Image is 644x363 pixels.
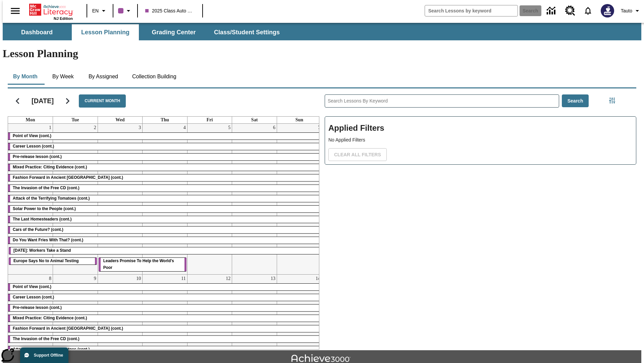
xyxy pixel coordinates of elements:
div: SubNavbar [3,24,286,40]
div: Point of View (cont.) [8,284,322,290]
button: By Month [8,69,43,85]
div: The Last Homesteaders (cont.) [8,216,322,223]
button: Next [59,92,76,110]
a: September 10, 2025 [135,275,142,283]
td: September 6, 2025 [232,124,277,275]
a: Thursday [159,117,170,123]
button: By Assigned [83,69,123,85]
span: Pre-release lesson (cont.) [13,305,62,310]
button: Profile/Settings [618,5,644,17]
span: Tauto [621,7,632,14]
span: Europe Says No to Animal Testing [13,258,79,263]
h2: Applied Filters [328,120,633,136]
div: SubNavbar [3,23,641,40]
h2: [DATE] [32,97,54,105]
div: Solar Power to the People (cont.) [8,206,322,212]
button: Previous [9,92,26,110]
div: Mixed Practice: Citing Evidence (cont.) [8,315,322,322]
td: September 1, 2025 [8,124,53,275]
a: Saturday [250,117,259,123]
button: By Week [46,69,80,85]
div: The Invasion of the Free CD (cont.) [8,336,322,342]
span: Fashion Forward in Ancient Rome (cont.) [13,175,123,180]
a: September 2, 2025 [93,124,98,132]
a: Monday [24,117,37,123]
a: September 8, 2025 [48,275,53,283]
a: Data Center [543,2,561,20]
a: September 14, 2025 [314,275,322,283]
button: Open side menu [5,1,25,21]
div: Mixed Practice: Citing Evidence (cont.) [8,164,322,171]
div: Fashion Forward in Ancient Rome (cont.) [8,174,322,181]
a: Sunday [294,117,305,123]
span: Cars of the Future? (cont.) [13,227,63,232]
span: Career Lesson (cont.) [13,144,54,149]
h1: Lesson Planning [3,47,641,60]
div: Do You Want Fries With That? (cont.) [8,237,322,244]
a: Resource Center, Will open in new tab [561,2,579,20]
div: Labor Day: Workers Take a Stand [9,247,321,254]
span: Career Lesson (cont.) [13,295,54,299]
div: Career Lesson (cont.) [8,294,322,301]
span: The Invasion of the Free CD (cont.) [13,186,79,190]
span: Attack of the Terrifying Tomatoes (cont.) [13,196,90,201]
a: September 7, 2025 [317,124,322,132]
a: Friday [205,117,214,123]
div: Calendar [2,86,319,350]
a: September 6, 2025 [272,124,277,132]
span: Point of View (cont.) [13,133,51,138]
span: NJ Edition [54,16,73,21]
div: Home [29,2,73,21]
a: September 13, 2025 [269,275,277,283]
img: Avatar [601,4,614,17]
button: Search [562,94,589,108]
span: Mixed Practice: Citing Evidence (cont.) [13,165,87,169]
a: September 9, 2025 [93,275,98,283]
span: Mixed Practice: Citing Evidence (cont.) [13,316,87,320]
input: search field [425,5,518,16]
button: Lesson Planning [72,24,139,40]
a: Notifications [579,2,597,19]
a: September 1, 2025 [48,124,53,132]
div: Point of View (cont.) [8,133,322,139]
a: September 11, 2025 [180,275,187,283]
td: September 3, 2025 [98,124,143,275]
div: Cars of the Future? (cont.) [8,227,322,233]
div: Pre-release lesson (cont.) [8,305,322,311]
button: Dashboard [3,24,70,40]
div: Attack of the Terrifying Tomatoes (cont.) [8,346,322,353]
span: Leaders Promise To Help the World's Poor [103,258,174,270]
a: September 4, 2025 [182,124,187,132]
div: Europe Says No to Animal Testing [9,258,97,265]
button: Current Month [79,94,126,108]
a: Home [29,3,73,16]
span: Point of View (cont.) [13,284,51,289]
a: Wednesday [114,117,126,123]
div: The Invasion of the Free CD (cont.) [8,185,322,192]
a: September 5, 2025 [227,124,232,132]
div: Attack of the Terrifying Tomatoes (cont.) [8,195,322,202]
td: September 4, 2025 [143,124,187,275]
button: Language: EN, Select a language [89,5,111,17]
button: Filters Side menu [605,94,619,107]
span: 2025 Class Auto Grade 13 [145,7,195,14]
button: Class/Student Settings [209,24,285,40]
span: Pre-release lesson (cont.) [13,154,62,159]
div: Search [319,86,636,350]
button: Grading Center [140,24,207,40]
span: Fashion Forward in Ancient Rome (cont.) [13,326,123,331]
span: Labor Day: Workers Take a Stand [13,248,71,253]
a: Tuesday [70,117,80,123]
span: The Invasion of the Free CD (cont.) [13,336,79,341]
span: The Last Homesteaders (cont.) [13,217,71,221]
input: Search Lessons By Keyword [325,95,559,107]
div: Career Lesson (cont.) [8,143,322,150]
div: Fashion Forward in Ancient Rome (cont.) [8,325,322,332]
a: September 12, 2025 [224,275,232,283]
span: Attack of the Terrifying Tomatoes (cont.) [13,347,90,352]
span: Solar Power to the People (cont.) [13,206,76,211]
div: Applied Filters [325,116,636,165]
div: Leaders Promise To Help the World's Poor [99,258,186,271]
span: Do You Want Fries With That? (cont.) [13,238,83,242]
td: September 2, 2025 [53,124,98,275]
